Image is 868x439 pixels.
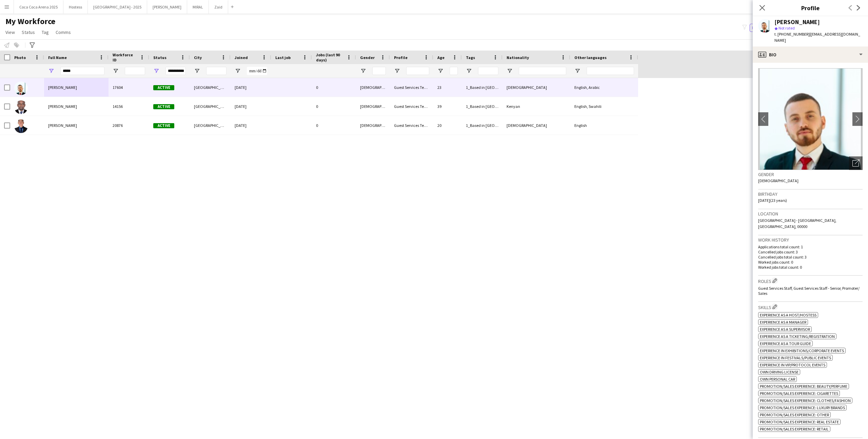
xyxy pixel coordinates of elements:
span: Active [153,123,174,128]
h3: Profile [753,3,868,12]
span: Age [437,55,445,60]
input: Other languages Filter Input [587,67,634,75]
span: Full Name [48,55,67,60]
div: English, Arabic [570,78,638,97]
span: Other languages [574,55,607,60]
span: Promotion/Sales Experience: Cigarettes [760,391,838,396]
img: Lawrence edward Lim [14,119,28,133]
h3: Roles [758,277,863,284]
span: Experience as a Ticketing/Registration [760,334,835,339]
div: [GEOGRAPHIC_DATA] [190,78,231,97]
div: [PERSON_NAME] [774,19,820,25]
button: [GEOGRAPHIC_DATA] - 2025 [88,0,147,14]
button: Open Filter Menu [113,68,119,74]
div: Guest Services Team [390,116,433,135]
a: Tag [39,28,52,37]
p: Applications total count: 1 [758,244,863,249]
div: [DATE] [231,116,271,135]
span: t. [PHONE_NUMBER] [774,32,810,37]
button: Open Filter Menu [574,68,580,74]
div: 0 [312,116,356,135]
button: Open Filter Menu [48,68,54,74]
div: 0 [312,97,356,116]
input: Age Filter Input [450,67,458,75]
span: [PERSON_NAME] [48,123,77,128]
span: Last job [275,55,291,60]
h3: Gender [758,171,863,177]
span: Experience as a Supervisor [760,327,810,332]
p: Worked jobs total count: 0 [758,265,863,270]
div: 1_Based in [GEOGRAPHIC_DATA], 2_English Level = 2/3 Good [462,116,502,135]
span: Own Driving License [760,369,798,375]
div: [GEOGRAPHIC_DATA] [190,97,231,116]
div: 1_Based in [GEOGRAPHIC_DATA], 2_English Level = 3/3 Excellent [462,78,502,97]
span: Gender [360,55,375,60]
input: Profile Filter Input [406,67,429,75]
span: Comms [56,29,71,35]
span: Tags [466,55,475,60]
div: 39 [433,97,462,116]
span: Jobs (last 90 days) [316,52,344,62]
div: [DATE] [231,97,271,116]
div: 1_Based in [GEOGRAPHIC_DATA]/[GEOGRAPHIC_DATA]/Ajman, 2_English Level = 2/3 Good [462,97,502,116]
button: Open Filter Menu [235,68,241,74]
span: Experience in Festivals/Public Events [760,355,831,360]
h3: Birthday [758,191,863,197]
button: Open Filter Menu [437,68,443,74]
span: Active [153,85,174,90]
button: Open Filter Menu [507,68,513,74]
span: [PERSON_NAME] [48,104,77,109]
button: Zaid [209,0,228,14]
div: 20 [433,116,462,135]
img: Edward Mbugu [14,100,28,114]
span: Promotion/Sales Experience: Retail [760,426,829,432]
span: Promotion/Sales Experience: Beauty/Perfume [760,384,847,389]
div: [GEOGRAPHIC_DATA] [190,116,231,135]
span: Photo [14,55,26,60]
button: Open Filter Menu [466,68,472,74]
span: [PERSON_NAME] [48,85,77,90]
h3: Location [758,211,863,217]
h3: Work history [758,237,863,243]
span: Joined [235,55,248,60]
button: MIRAL [187,0,209,14]
div: [DEMOGRAPHIC_DATA] [356,97,390,116]
span: Promotion/Sales Experience: Clothes/Fashion [760,398,851,403]
span: Nationality [507,55,529,60]
input: Nationality Filter Input [519,67,566,75]
span: Active [153,104,174,109]
span: [DEMOGRAPHIC_DATA] [758,178,798,183]
span: [DATE] (23 years) [758,198,787,203]
span: Status [22,29,35,35]
span: Experience in VIP/Protocol Events [760,362,825,367]
span: | [EMAIL_ADDRESS][DOMAIN_NAME] [774,32,860,43]
span: Own Personal Car [760,377,795,382]
span: Tag [42,29,49,35]
div: Open photos pop-in [849,156,863,170]
div: 20876 [108,116,149,135]
div: [DATE] [231,78,271,97]
button: Open Filter Menu [360,68,366,74]
span: Status [153,55,166,60]
span: Workforce ID [113,52,137,62]
span: City [194,55,202,60]
span: Experience as a Manager [760,320,806,325]
input: Joined Filter Input [247,67,267,75]
span: View [5,29,15,35]
span: Guest Services Staff, Guest Services Staff - Senior, Promoter/ Sales [758,286,860,296]
div: English [570,116,638,135]
button: Open Filter Menu [194,68,200,74]
div: Kenyan [502,97,570,116]
p: Worked jobs count: 0 [758,260,863,265]
div: 0 [312,78,356,97]
div: 17604 [108,78,149,97]
input: Workforce ID Filter Input [125,67,145,75]
a: View [3,28,18,37]
div: Bio [753,46,868,63]
span: Experience in Exhibitions/Corporate Events [760,348,844,353]
button: [PERSON_NAME] [147,0,187,14]
p: Cancelled jobs count: 3 [758,249,863,254]
a: Comms [53,28,74,37]
div: Guest Services Team [390,97,433,116]
button: Open Filter Menu [153,68,159,74]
